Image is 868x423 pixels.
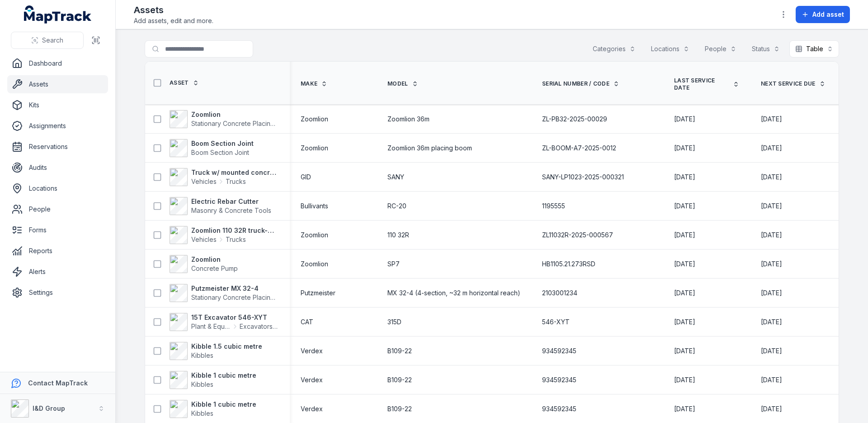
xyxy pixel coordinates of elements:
[240,322,279,331] span: Excavators & Plant
[170,79,199,87] a: Asset
[301,260,328,269] span: Zoomlion
[170,255,238,273] a: ZoomlionConcrete Pump
[170,139,254,157] a: Boom Section JointBoom Section Joint
[226,235,246,244] span: Trucks
[301,346,323,356] span: Verdex
[674,260,695,269] time: 14/05/2025, 12:00:00 am
[761,173,782,182] time: 16/07/2025, 12:00:00 am
[301,115,328,124] span: Zoomlion
[674,317,695,327] time: 08/02/2025, 12:00:00 am
[761,115,782,124] time: 18/09/2025, 12:00:00 am
[7,263,108,281] a: Alerts
[301,288,335,298] span: Putzmeister
[7,75,108,93] a: Assets
[170,313,279,331] a: 15T Excavator 546-XYTPlant & EquipmentExcavators & Plant
[191,110,279,119] strong: Zoomlion
[191,371,256,380] strong: Kibble 1 cubic metre
[7,221,108,239] a: Forms
[301,375,323,385] span: Verdex
[674,404,695,413] time: 16/01/2025, 12:00:00 am
[761,404,782,413] time: 16/07/2025, 12:00:00 am
[7,200,108,218] a: People
[587,40,642,58] button: Categories
[761,375,782,385] time: 16/07/2025, 12:00:00 am
[645,40,695,58] button: Locations
[301,80,317,87] span: Make
[387,231,409,240] span: 110 32R
[674,202,695,210] span: [DATE]
[674,346,695,356] time: 16/01/2025, 12:00:00 am
[761,347,782,355] span: [DATE]
[761,144,782,153] time: 11/02/2026, 12:00:00 am
[674,376,695,384] span: [DATE]
[674,347,695,355] span: [DATE]
[301,144,328,153] span: Zoomlion
[301,404,323,413] span: Verdex
[191,284,279,293] strong: Putzmeister MX 32-4
[674,77,729,91] span: Last service date
[387,317,401,327] span: 315D
[191,313,279,322] strong: 15T Excavator 546-XYT
[191,226,279,235] strong: Zoomlion 110 32R truck-mounted concrete pump
[542,375,576,385] span: 934592345
[170,79,189,87] span: Asset
[542,173,624,182] span: SANY-LP1023-2025-000321
[761,144,782,152] span: [DATE]
[7,159,108,177] a: Audits
[674,375,695,385] time: 16/01/2025, 12:00:00 am
[191,255,238,264] strong: Zoomlion
[542,231,613,240] span: ZL11032R-2025-000567
[674,173,695,182] time: 16/01/2025, 12:00:00 am
[761,202,782,210] span: [DATE]
[542,404,576,413] span: 934592345
[191,120,293,127] span: Stationary Concrete Placing Boom
[170,284,279,302] a: Putzmeister MX 32-4Stationary Concrete Placing Boom
[301,173,311,182] span: GID
[170,110,279,128] a: ZoomlionStationary Concrete Placing Boom
[761,80,826,87] a: Next Service Due
[761,376,782,384] span: [DATE]
[761,346,782,356] time: 16/07/2025, 12:00:00 am
[7,284,108,302] a: Settings
[542,115,607,124] span: ZL-PB32-2025-00029
[542,80,609,87] span: Serial Number / Code
[134,4,213,16] h2: Assets
[7,138,108,156] a: Reservations
[33,404,65,412] strong: I&D Group
[191,177,217,186] span: Vehicles
[761,202,782,211] time: 02/09/2025, 12:00:00 am
[761,288,782,298] time: 02/04/2026, 12:00:00 am
[761,115,782,123] span: [DATE]
[191,168,279,177] strong: Truck w/ mounted concrete pump
[301,80,327,87] a: Make
[542,202,565,211] span: 1195555
[761,231,782,239] span: [DATE]
[761,405,782,413] span: [DATE]
[387,346,412,356] span: B109-22
[387,173,404,182] span: SANY
[761,260,782,268] span: [DATE]
[191,293,293,301] span: Stationary Concrete Placing Boom
[674,144,695,153] time: 11/02/2025, 12:00:00 am
[674,202,695,211] time: 02/03/2025, 12:00:00 am
[134,16,213,25] span: Add assets, edit and more.
[387,80,408,87] span: Model
[7,179,108,197] a: Locations
[7,54,108,72] a: Dashboard
[761,317,782,327] time: 08/08/2025, 12:00:00 am
[761,318,782,326] span: [DATE]
[191,400,256,409] strong: Kibble 1 cubic metre
[761,260,782,269] time: 14/05/2026, 12:00:00 am
[542,317,570,327] span: 546-XYT
[28,379,88,387] strong: Contact MapTrack
[674,405,695,413] span: [DATE]
[170,226,279,244] a: Zoomlion 110 32R truck-mounted concrete pumpVehiclesTrucks
[542,80,619,87] a: Serial Number / Code
[24,5,92,24] a: MapTrack
[191,380,213,388] span: Kibbles
[761,231,782,240] time: 03/05/2026, 12:00:00 am
[746,40,786,58] button: Status
[170,342,262,360] a: Kibble 1.5 cubic metreKibbles
[674,231,695,239] span: [DATE]
[191,197,271,206] strong: Electric Rebar Cutter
